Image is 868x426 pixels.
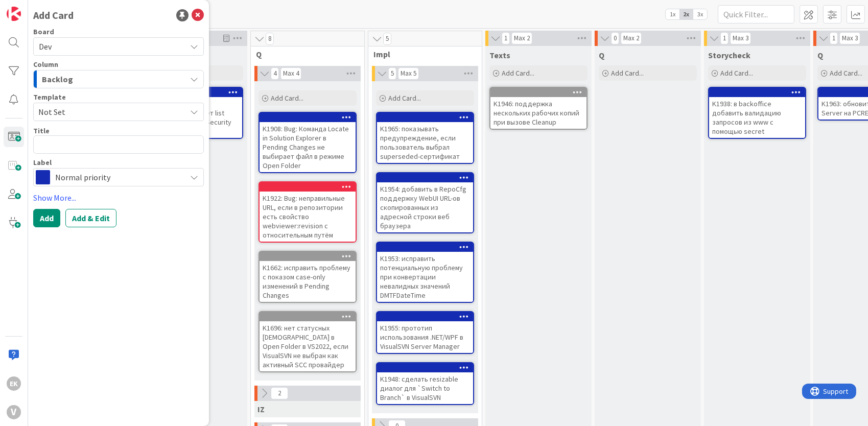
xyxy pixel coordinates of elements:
[373,49,469,59] span: Impl
[377,372,473,404] div: K1948: сделать resizable диалог для `Switch to Branch` в VisualSVN
[377,122,473,163] div: K1965: показывать предупреждение, если пользователь выбрал superseded-сертификат
[377,113,473,163] div: K1965: показывать предупреждение, если пользователь выбрал superseded-сертификат
[623,36,639,41] div: Max 2
[55,170,181,184] span: Normal priority
[260,321,356,371] div: K1696: нет статусных [DEMOGRAPHIC_DATA] в Open Folder в VS2022, если VisualSVN не выбран как акти...
[33,61,58,68] span: Column
[666,9,679,19] span: 1x
[260,261,356,302] div: K1662: исправить проблему с показом case-only изменений в Pending Changes
[599,50,604,60] span: Q
[720,68,753,78] span: Add Card...
[383,33,391,45] span: 5
[693,9,707,19] span: 3x
[709,88,805,138] div: K1938: в backoffice добавить валидацию запросов из www с помощью secret
[377,312,473,353] div: K1955: прототип использования .NET/WPF в VisualSVN Server Manager
[260,182,356,242] div: K1922: Bug: неправильные URL, если в репозитории есть свойство webviewer:revision с относительным...
[377,243,473,302] div: K1953: исправить потенциальную проблему при конвертации невалидных значений DMTFDateTime
[21,2,46,14] span: Support
[720,32,729,44] span: 1
[830,32,838,44] span: 1
[733,36,748,41] div: Max 3
[502,32,510,44] span: 1
[266,33,274,45] span: 8
[490,97,587,129] div: K1946: поддержка нескольких рабочих копий при вызове Cleanup
[39,41,52,52] span: Dev
[489,50,510,60] span: Texts
[42,73,73,86] span: Backlog
[502,68,534,78] span: Add Card...
[830,68,862,78] span: Add Card...
[33,126,50,135] label: Title
[514,36,530,41] div: Max 2
[817,50,823,60] span: Q
[257,404,265,414] span: IZ
[377,173,473,232] div: K1954: добавить в RepoCfg поддержку WebUI URL-ов скопированных из адресной строки веб браузера
[7,376,21,391] div: EK
[377,182,473,232] div: K1954: добавить в RepoCfg поддержку WebUI URL-ов скопированных из адресной строки веб браузера
[256,49,351,59] span: Q
[271,387,288,399] span: 2
[283,71,299,76] div: Max 4
[388,93,421,103] span: Add Card...
[7,405,21,419] div: V
[260,122,356,172] div: K1908: Bug: Команда Locate in Solution Explorer в Pending Changes не выбирает файл в режиме Open ...
[611,32,619,44] span: 0
[718,5,794,23] input: Quick Filter...
[33,70,204,88] button: Backlog
[38,105,178,119] span: Not Set
[708,50,750,60] span: Storycheck
[271,93,303,103] span: Add Card...
[377,321,473,353] div: K1955: прототип использования .NET/WPF в VisualSVN Server Manager
[271,67,279,80] span: 4
[33,28,54,35] span: Board
[490,88,587,129] div: K1946: поддержка нескольких рабочих копий при вызове Cleanup
[65,209,116,227] button: Add & Edit
[377,252,473,302] div: K1953: исправить потенциальную проблему при конвертации невалидных значений DMTFDateTime
[260,312,356,371] div: K1696: нет статусных [DEMOGRAPHIC_DATA] в Open Folder в VS2022, если VisualSVN не выбран как акти...
[377,363,473,404] div: K1948: сделать resizable диалог для `Switch to Branch` в VisualSVN
[33,93,66,101] span: Template
[33,209,60,227] button: Add
[842,36,858,41] div: Max 3
[33,159,52,166] span: Label
[33,192,204,204] a: Show More...
[33,8,74,23] div: Add Card
[709,97,805,138] div: K1938: в backoffice добавить валидацию запросов из www с помощью secret
[401,71,416,76] div: Max 5
[679,9,693,19] span: 2x
[260,113,356,172] div: K1908: Bug: Команда Locate in Solution Explorer в Pending Changes не выбирает файл в режиме Open ...
[260,192,356,242] div: K1922: Bug: неправильные URL, если в репозитории есть свойство webviewer:revision с относительным...
[260,252,356,302] div: K1662: исправить проблему с показом case-only изменений в Pending Changes
[611,68,644,78] span: Add Card...
[388,67,396,80] span: 5
[7,7,21,21] img: Visit kanbanzone.com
